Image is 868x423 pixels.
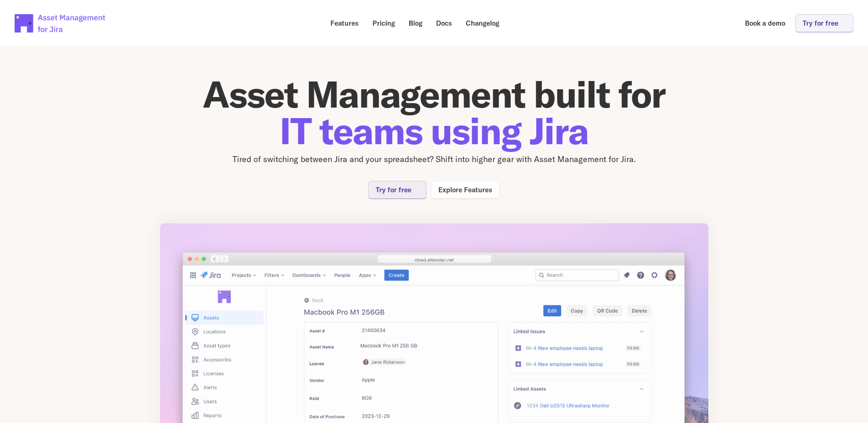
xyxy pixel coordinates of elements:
[160,76,709,149] h1: Asset Management built for
[436,20,452,27] p: Docs
[402,14,429,32] a: Blog
[330,20,359,27] p: Features
[745,20,785,27] p: Book a demo
[430,14,458,32] a: Docs
[324,14,365,32] a: Features
[431,181,500,199] a: Explore Features
[372,20,395,27] p: Pricing
[803,20,838,27] p: Try for free
[368,181,426,199] a: Try for free
[376,186,411,193] p: Try for free
[366,14,401,32] a: Pricing
[795,14,853,32] a: Try for free
[280,108,588,154] span: IT teams using Jira
[739,14,792,32] a: Book a demo
[409,20,422,27] p: Blog
[438,186,492,193] p: Explore Features
[160,153,709,166] p: Tired of switching between Jira and your spreadsheet? Shift into higher gear with Asset Managemen...
[466,20,499,27] p: Changelog
[459,14,506,32] a: Changelog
